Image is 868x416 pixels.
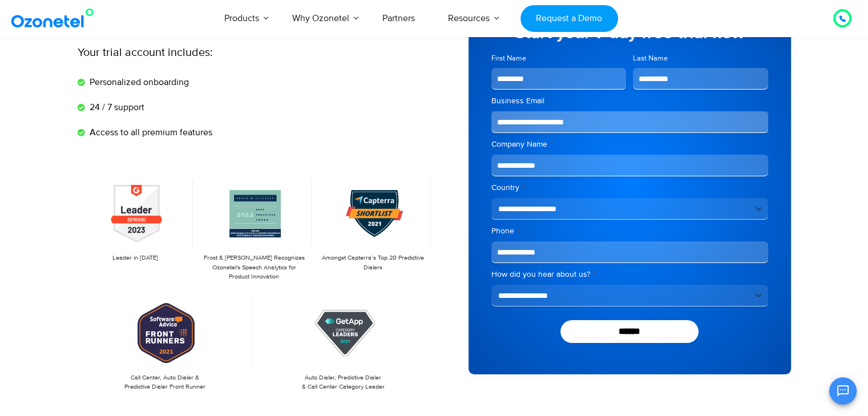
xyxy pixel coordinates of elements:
span: Access to all premium features [87,126,212,139]
label: Phone [491,225,768,237]
span: 24 / 7 support [87,100,144,114]
p: Leader in [DATE] [83,253,187,263]
label: How did you hear about us? [491,269,768,280]
p: Your trial account includes: [78,44,349,61]
p: Auto Dialer, Predictive Dialer & Call Center Category Leader [261,373,425,392]
p: Call Center, Auto Dialer & Predictive Dialer Front Runner [83,373,247,392]
button: Open chat [829,377,857,405]
label: Business Email [491,95,768,107]
label: First Name [491,53,627,64]
label: Company Name [491,139,768,150]
label: Country [491,182,768,193]
p: Frost & [PERSON_NAME] Recognizes Ozonetel's Speech Analytics for Product Innovation [202,253,306,282]
p: Amongst Capterra’s Top 20 Predictive Dialers [321,253,425,272]
label: Last Name [633,53,768,64]
span: Personalized onboarding [87,75,189,89]
a: Request a Demo [520,5,618,32]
